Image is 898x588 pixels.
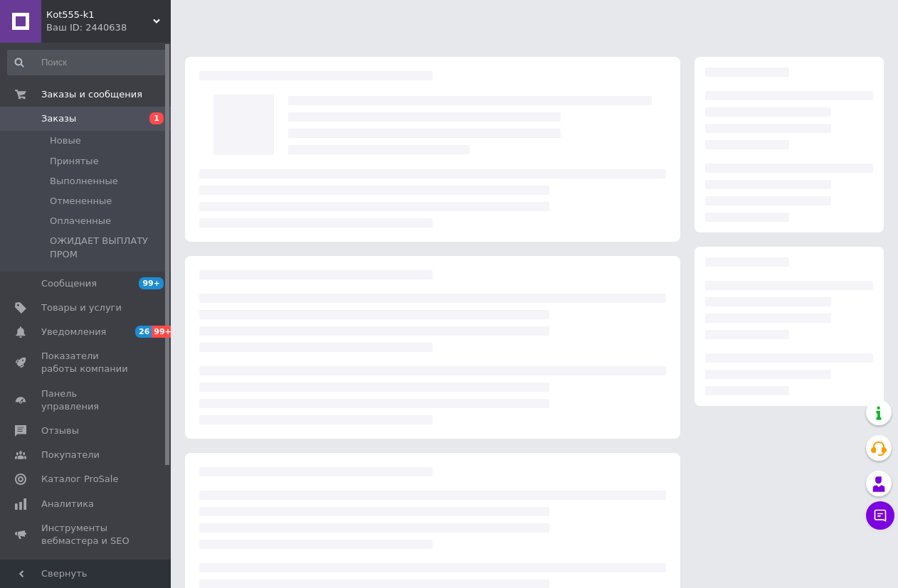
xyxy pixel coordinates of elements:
span: Кot555-k1 [46,9,153,21]
span: ОЖИДАЕТ ВЫПЛАТУ ПРОМ [50,235,166,260]
span: Отзывы [41,424,79,437]
span: Аналитика [41,498,94,511]
span: Уведомления [41,326,106,338]
span: Товары и услуги [41,301,122,314]
span: Каталог ProSale [41,473,118,486]
span: Выполненные [50,175,118,188]
span: 1 [149,112,164,124]
span: Отмененные [50,195,112,208]
span: Оплаченные [50,215,111,228]
span: 26 [135,326,152,338]
span: Заказы и сообщения [41,88,142,101]
span: Заказы [41,112,76,125]
span: Инструменты вебмастера и SEO [41,522,132,547]
span: Панель управления [41,387,132,413]
button: Чат с покупателем [866,501,894,530]
span: 99+ [139,277,164,289]
div: Ваш ID: 2440638 [46,21,171,34]
input: Поиск [7,50,167,75]
span: Принятые [50,155,99,168]
span: Сообщения [41,277,97,290]
span: Показатели работы компании [41,350,132,375]
span: 99+ [152,326,175,338]
span: Новые [50,134,81,147]
span: Покупатели [41,449,100,461]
